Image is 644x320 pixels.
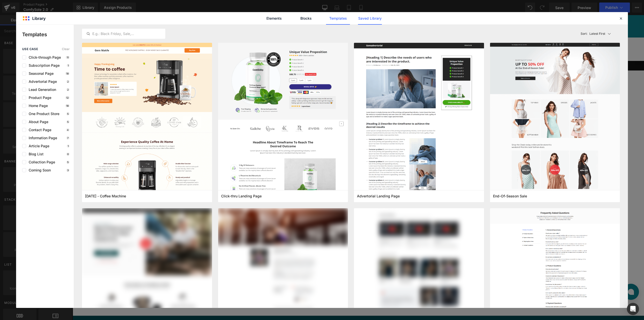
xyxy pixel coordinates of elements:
span: End-Of-Season Sale [493,194,527,198]
a: Hilfe [357,28,372,40]
span: Subscription Page [26,63,60,67]
span: Lead Generation [26,88,56,92]
summary: Suchen [424,28,436,40]
span: About Page [26,120,48,124]
a: Kontakt [334,28,357,40]
span: Angebote [197,31,218,37]
p: Templates [22,31,74,38]
span: Seasonal Page [26,72,54,76]
span: Home Page [26,104,48,108]
p: 5 [66,161,70,164]
span: Coming Soon [26,168,51,172]
a: Explore Template [263,144,308,154]
button: Open chat window [550,269,566,285]
span: Article Page [26,144,49,148]
span: Kundenstimmen [249,31,282,37]
button: Latest FirstSort:Latest First [579,29,620,39]
span: Product Page [26,96,51,100]
p: 1 [67,145,70,148]
span: Blog List [26,152,44,156]
a: Bestellung verfolgen [285,28,334,40]
span: Click-through Page [26,55,61,59]
span: Produkte [173,31,191,37]
p: 18 [65,104,70,107]
p: 3 [66,169,70,172]
span: Information Page [26,136,57,140]
span: Thanksgiving - Coffee Machine [85,194,126,198]
span: use case [22,47,38,51]
a: Blocks [294,12,318,25]
span: Click-thru Landing Page [221,194,262,198]
span: Über uns [225,31,242,37]
p: 7 [66,136,70,139]
p: Latest First [589,31,605,36]
p: or Drag & Drop elements from left sidebar [143,158,429,161]
p: 2 [66,80,70,83]
p: 5 [66,112,70,115]
p: 12 [65,96,70,99]
p: 18 [65,72,70,75]
a: Kundenstimmen [246,28,285,40]
img: Norelie Deutschland [127,29,162,39]
a: Elements [262,12,286,25]
p: 11 [66,56,70,59]
span: Advertorial Landing Page [357,194,400,198]
p: 5 [66,120,70,123]
input: E.g.: Black Friday, Sale,... [82,31,165,37]
p: 0 [66,153,70,156]
span: Clear [62,47,70,51]
a: Templates [326,12,350,25]
a: Angebote [194,28,221,40]
div: Open Intercom Messenger [627,303,639,315]
span: Collection Page [26,160,55,164]
div: 🇩🇪 Über +200,000 zufriedene Kunden [127,47,205,54]
span: Advertorial Page [26,80,57,84]
div: DIESEN MONAT GROSS SPAREN! [241,12,330,18]
p: 4 [66,128,70,131]
a: Produkte [169,28,194,40]
p: 2 [66,88,70,91]
p: 1 [67,64,70,67]
span: Bestellung verfolgen [289,31,331,37]
span: One Product Store [26,112,59,116]
a: Saved Library [358,12,382,25]
span: Sort: [581,32,587,35]
div: 🎉 SEPTEMBER-ÜBERRASCHUNG 🎉 [236,4,335,10]
a: Über uns [221,28,246,40]
span: Contact Page [26,128,51,132]
span: Hilfe [360,31,369,37]
span: Kontakt [337,31,353,37]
